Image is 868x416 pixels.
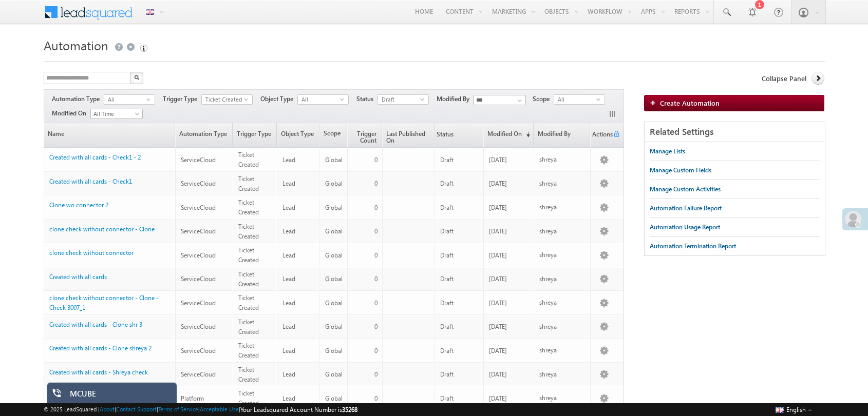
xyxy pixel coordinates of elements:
[489,156,507,164] span: [DATE]
[440,275,454,283] span: Draft
[374,275,378,283] span: 0
[52,109,90,118] span: Modified On
[238,246,259,264] span: Ticket Created
[440,299,454,307] span: Draft
[489,180,507,187] span: [DATE]
[539,322,586,331] div: shreya
[374,370,378,378] span: 0
[181,227,216,235] span: ServiceCloud
[325,323,343,330] span: Global
[489,394,507,402] span: [DATE]
[181,156,216,164] span: ServiceCloud
[374,323,378,330] span: 0
[374,204,378,211] span: 0
[650,223,720,232] div: Automation Usage Report
[440,156,454,164] span: Draft
[49,201,108,209] a: Clone wo connector 2
[650,142,685,161] a: Manage Lists
[650,204,722,213] div: Automation Failure Report
[512,95,525,106] a: Show All Items
[282,299,295,307] span: Lead
[200,406,239,412] a: Acceptable Use
[238,151,259,168] span: Ticket Created
[489,227,507,235] span: [DATE]
[181,275,216,283] span: ServiceCloud
[244,97,252,102] span: select
[539,227,586,236] div: shreya
[596,97,605,102] span: select
[44,37,108,53] span: Automation
[325,299,343,307] span: Global
[325,394,343,402] span: Global
[49,249,134,256] a: clone check without connector
[233,123,276,147] a: Trigger Type
[238,175,259,192] span: Ticket Created
[489,251,507,259] span: [DATE]
[554,95,596,104] span: All
[374,299,378,307] span: 0
[320,123,347,147] span: Scope
[378,95,420,104] span: Draft
[325,347,343,354] span: Global
[202,95,244,104] span: Ticket Created
[325,204,343,211] span: Global
[348,123,382,147] a: Trigger Count
[325,180,343,187] span: Global
[44,123,175,147] a: Name
[181,251,216,259] span: ServiceCloud
[282,204,295,211] span: Lead
[383,123,434,147] a: Last Published On
[489,299,507,307] span: [DATE]
[100,406,115,412] a: About
[163,94,201,104] span: Trigger Type
[49,225,155,233] a: clone check without connector - Clone
[49,321,142,328] a: Created with all cards - Clone shr 3
[325,156,343,164] span: Global
[522,130,530,138] span: (sorted descending)
[374,180,378,187] span: 0
[374,251,378,259] span: 0
[773,403,814,415] button: English
[356,94,378,104] span: Status
[340,97,348,102] span: select
[282,275,295,283] span: Lead
[176,123,232,147] a: Automation Type
[49,344,152,352] a: Created with all cards - Clone shreya 2
[104,95,146,104] span: All
[440,394,454,402] span: Draft
[539,250,586,260] div: shreya
[650,185,721,194] div: Manage Custom Activities
[440,347,454,354] span: Draft
[591,124,613,147] span: Actions
[298,95,340,104] span: All
[539,370,586,379] div: shreya
[645,122,825,142] div: Related Settings
[325,227,343,235] span: Global
[650,237,736,255] a: Automation Termination Report
[660,98,720,107] span: Create Automation
[440,227,454,235] span: Draft
[650,242,736,251] div: Automation Termination Report
[49,177,132,185] a: Created with all cards - Check1
[437,94,474,104] span: Modified By
[134,75,139,80] img: Search
[342,406,357,413] span: 35268
[181,180,216,187] span: ServiceCloud
[238,294,259,311] span: Ticket Created
[374,347,378,354] span: 0
[534,123,590,147] a: Modified By
[325,275,343,283] span: Global
[44,405,357,414] span: © 2025 LeadSquared | | | | |
[489,323,507,330] span: [DATE]
[650,100,660,106] img: add_icon.png
[539,393,586,403] div: shreya
[49,273,107,281] a: Created with all cards
[440,251,454,259] span: Draft
[49,153,141,161] a: Created with all cards - Check1 - 2
[158,406,198,412] a: Terms of Service
[539,179,586,188] div: shreya
[374,227,378,235] span: 0
[489,347,507,354] span: [DATE]
[539,298,586,307] div: shreya
[282,251,295,259] span: Lead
